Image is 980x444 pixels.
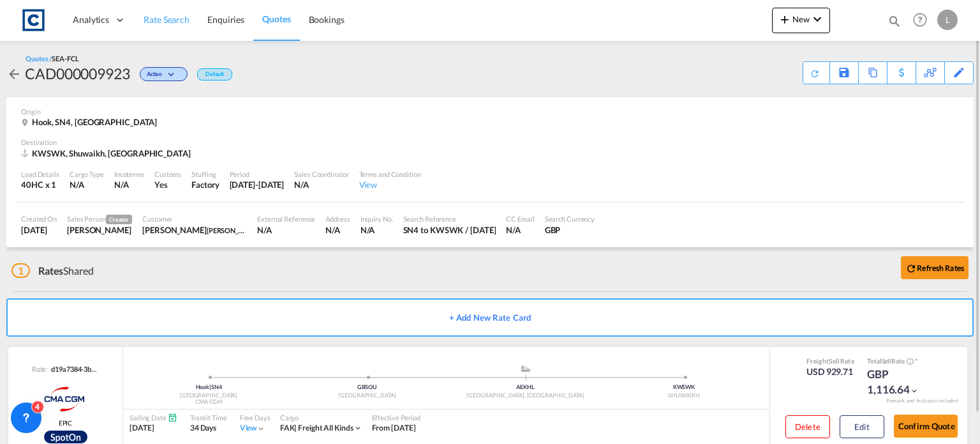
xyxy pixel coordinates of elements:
span: Hook [196,383,212,390]
span: New [777,14,825,24]
div: Sales Coordinator [294,169,348,179]
div: Search Currency [545,214,595,224]
div: External Reference [257,214,315,224]
div: icon-magnify [887,14,902,33]
div: Lynsey Heaton [67,224,132,236]
div: N/A [360,224,393,236]
div: 40HC x 1 [21,179,59,190]
span: Active [147,70,165,82]
md-icon: assets/icons/custom/ship-fill.svg [518,365,533,372]
span: SN4 [211,383,222,390]
b: Refresh Rates [917,263,964,273]
div: Quotes /SEA-FCL [26,54,79,63]
span: From [DATE] [372,423,416,433]
div: Factory Stuffing [191,179,219,190]
div: Load Details [21,169,59,179]
button: + Add New Rate Card [6,298,974,337]
span: | [209,383,211,390]
div: Customer [142,214,247,224]
div: KWSWK [605,383,763,392]
button: Confirm Quote [894,415,958,438]
button: Spot Rates are dynamic & can fluctuate with time [905,357,914,367]
div: Change Status Here [130,63,191,84]
img: CMA_CGM_Spot.png [44,431,87,443]
div: N/A [70,179,104,190]
div: Rollable available [44,431,87,443]
md-icon: icon-arrow-left [6,66,22,82]
img: CMACGM Spot [33,383,98,415]
div: [DATE] [130,423,177,434]
div: Stuffing [191,169,219,179]
div: Origin [21,107,959,116]
md-icon: icon-plus 400-fg [777,11,792,27]
div: KWSWK, Shuwaikh, Middle East [21,148,194,159]
div: Yes [154,179,181,190]
div: Shared [11,264,94,278]
div: Created On [21,214,57,224]
div: Period [230,169,285,179]
span: Sell [829,357,840,365]
div: [GEOGRAPHIC_DATA] [130,392,288,400]
span: EPIC [59,418,73,427]
span: Hook, SN4, [GEOGRAPHIC_DATA] [32,117,157,127]
div: Freight Rate [806,356,854,365]
span: Rate: [32,364,48,374]
md-icon: icon-refresh [810,68,820,79]
div: Andrea Locarno [142,224,247,236]
md-icon: icon-chevron-down [810,11,825,27]
div: [GEOGRAPHIC_DATA], [GEOGRAPHIC_DATA] [447,392,605,400]
div: d19a7384-3b90-40da-84b4-91ef5a296768.20ec6bc3-e7a0-359a-9b4b-a8be185a8980 [48,364,99,374]
div: GBP 1,116.64 [867,367,931,397]
button: Delete [785,415,830,438]
span: Analytics [73,13,109,26]
div: USD 929.71 [806,365,854,378]
span: 1 [11,263,30,278]
div: Default [197,68,232,80]
div: CMA CGM [130,398,288,406]
div: Transit Time [190,413,227,422]
div: Incoterms [114,169,144,179]
div: N/A [294,179,348,190]
span: [PERSON_NAME] Logisitcs [207,225,288,235]
div: Search Reference [403,214,496,224]
div: Customs [154,169,181,179]
div: Total Rate [867,356,931,367]
md-icon: icon-refresh [905,263,917,274]
div: Inquiry No. [360,214,393,224]
div: Hook, SN4, United Kingdom [21,116,160,128]
md-icon: Schedules Available [168,413,177,422]
div: N/A [506,224,534,236]
div: GBSOU [288,383,446,392]
div: Remark and Inclusion included [877,397,967,404]
button: icon-refreshRefresh Rates [901,256,969,279]
span: Creator [106,215,132,224]
div: Cargo Type [70,169,104,179]
span: Subject to Remarks [914,357,917,365]
div: Effective Period [372,413,420,422]
div: 30 Sep 2025 [230,179,285,190]
div: icon-arrow-left [6,63,25,84]
span: FAK [280,423,299,433]
div: L [937,10,958,30]
md-icon: icon-chevron-down [910,387,919,395]
span: Bookings [309,14,345,25]
div: Terms and Condition [359,169,421,179]
div: Cargo [280,413,362,422]
div: SHUWAIKH [605,392,763,400]
div: Save As Template [830,62,858,84]
md-icon: icon-chevron-down [165,72,181,79]
div: N/A [257,224,315,236]
div: Sailing Date [130,413,177,422]
span: Enquiries [207,14,244,25]
div: From 29 Sep 2025 [372,423,416,434]
div: CAD000009923 [25,63,130,84]
div: [GEOGRAPHIC_DATA] [288,392,446,400]
div: N/A [114,179,129,190]
span: Rates [38,264,64,277]
div: N/A [325,224,350,236]
div: Sales Person [67,214,132,224]
div: 34 Days [190,423,227,434]
div: Help [909,9,937,32]
span: Sell [882,357,892,365]
div: freight all kinds [280,423,353,434]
